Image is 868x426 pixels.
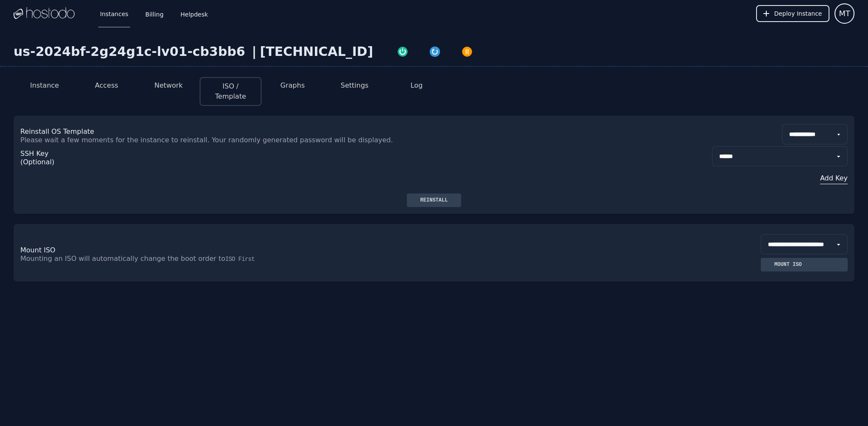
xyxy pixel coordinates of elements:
[14,44,248,59] div: us-2024bf-2g24g1c-lv01-cb3bb6
[30,80,59,91] button: Instance
[341,80,369,91] button: Settings
[20,127,434,136] p: Reinstall OS Template
[20,254,434,263] p: Mounting an ISO will automatically change the boot order to
[419,44,451,58] button: Restart
[451,44,483,58] button: Power Off
[225,256,254,263] span: ISO First
[397,46,409,58] img: Power On
[154,80,183,91] button: Network
[207,81,254,102] button: ISO / Template
[712,173,848,183] button: Add Key
[774,9,822,18] span: Deploy Instance
[20,149,53,166] p: SSH Key (Optional)
[281,80,305,91] button: Graphs
[411,80,423,91] button: Log
[756,5,829,22] button: Deploy Instance
[95,80,118,91] button: Access
[14,7,75,20] img: Logo
[414,197,455,204] div: Reinstall
[839,8,850,19] span: MT
[407,194,462,207] button: Reinstall
[20,246,434,254] p: Mount ISO
[260,44,373,59] div: [TECHNICAL_ID]
[429,46,441,58] img: Restart
[461,46,473,58] img: Power Off
[761,258,848,271] button: Mount ISO
[835,3,854,24] button: User menu
[768,261,809,268] div: Mount ISO
[248,44,260,59] div: |
[387,44,419,58] button: Power On
[20,136,434,144] p: Please wait a few moments for the instance to reinstall. Your randomly generated password will be...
